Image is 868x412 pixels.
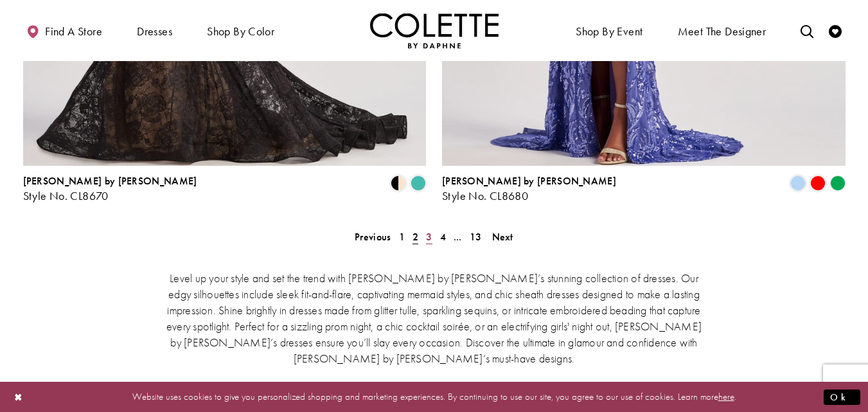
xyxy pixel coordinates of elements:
i: Emerald [830,175,846,191]
a: Visit Home Page [370,13,499,48]
a: ... [450,228,466,246]
span: Dresses [134,13,175,48]
span: 2 [412,230,418,244]
a: 3 [422,228,436,246]
a: Toggle search [797,13,817,48]
span: Find a store [45,25,102,38]
button: Close Dialog [8,386,30,408]
span: Shop By Event [576,25,642,38]
span: Shop by color [207,25,274,38]
span: Style No. CL8680 [442,188,528,203]
span: 13 [470,230,482,244]
span: Shop By Event [572,13,646,48]
a: 4 [436,228,450,246]
a: 13 [466,228,486,246]
a: Prev Page [351,228,394,246]
span: Shop by color [204,13,278,48]
a: Check Wishlist [826,13,845,48]
span: Dresses [137,25,172,38]
p: Website uses cookies to give you personalized shopping and marketing experiences. By continuing t... [93,388,775,406]
a: here [718,390,734,403]
span: Previous [355,230,391,244]
i: Black/Nude [391,175,406,191]
i: Red [810,175,826,191]
i: Periwinkle [790,175,806,191]
span: Current page [409,228,422,246]
a: Next Page [488,228,517,246]
a: Meet the designer [675,13,770,48]
span: 4 [440,230,446,244]
p: Level up your style and set the trend with [PERSON_NAME] by [PERSON_NAME]’s stunning collection o... [161,270,707,366]
span: Next [492,230,513,244]
button: Submit Dialog [824,389,860,405]
div: Colette by Daphne Style No. CL8680 [442,175,616,202]
a: 1 [395,228,409,246]
span: ... [454,230,462,244]
span: [PERSON_NAME] by [PERSON_NAME] [442,174,616,188]
a: Find a store [23,13,105,48]
span: [PERSON_NAME] by [PERSON_NAME] [23,174,197,188]
span: Meet the designer [678,25,766,38]
span: Style No. CL8670 [23,188,109,203]
div: Colette by Daphne Style No. CL8670 [23,175,197,202]
span: 3 [426,230,432,244]
img: Colette by Daphne [370,13,499,48]
span: 1 [399,230,405,244]
i: Turquoise [411,175,426,191]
